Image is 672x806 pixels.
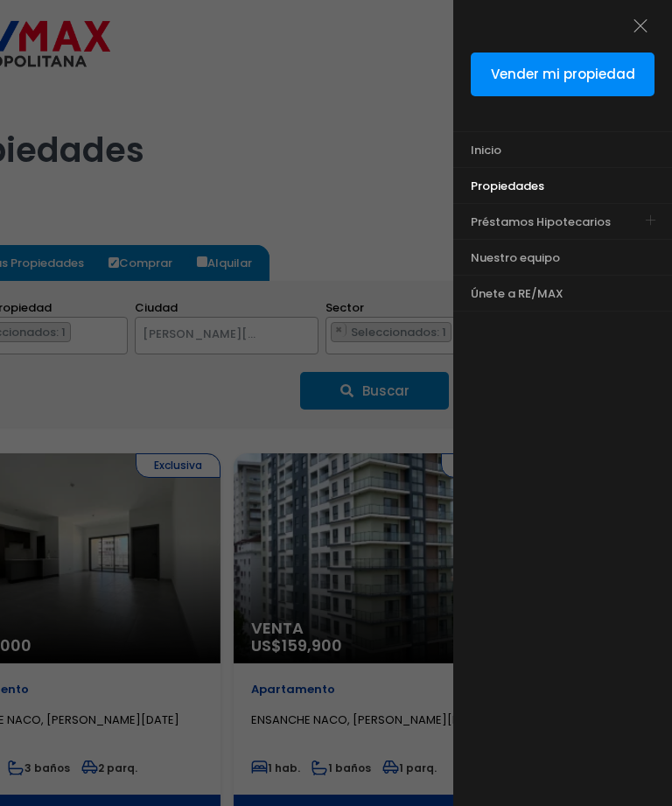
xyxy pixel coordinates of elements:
[471,53,654,96] a: Vender mi propiedad
[453,204,628,239] a: Préstamos Hipotecarios
[631,11,661,41] a: menu close icon
[633,204,668,239] a: Toggle submenu
[453,168,628,203] a: Propiedades
[453,240,628,275] a: Nuestro equipo
[471,285,563,302] span: Únete a RE/MAX
[453,131,672,312] div: main menu
[471,249,560,266] span: Nuestro equipo
[471,142,501,158] span: Inicio
[453,132,628,167] a: Inicio
[471,214,611,230] span: Préstamos Hipotecarios
[471,178,544,194] span: Propiedades
[453,276,628,311] a: Únete a RE/MAX
[453,131,672,312] nav: Main menu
